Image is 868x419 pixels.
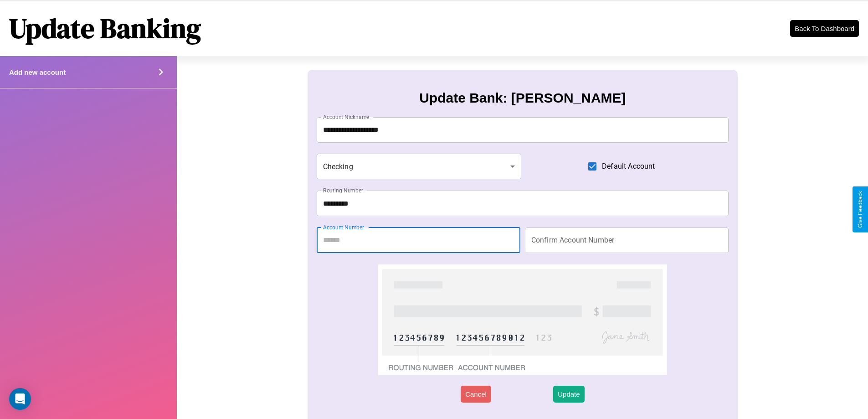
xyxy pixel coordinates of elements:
label: Account Number [323,223,364,231]
label: Routing Number [323,186,363,194]
button: Update [553,386,584,403]
span: Default Account [602,161,655,172]
div: Open Intercom Messenger [9,388,31,410]
button: Back To Dashboard [790,20,859,37]
button: Cancel [461,386,491,403]
h4: Add new account [9,68,66,76]
h1: Update Banking [9,10,201,47]
label: Account Nickname [323,113,370,121]
h3: Update Bank: [PERSON_NAME] [419,90,626,106]
img: check [378,264,667,375]
div: Checking [317,154,522,179]
div: Give Feedback [857,191,863,228]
